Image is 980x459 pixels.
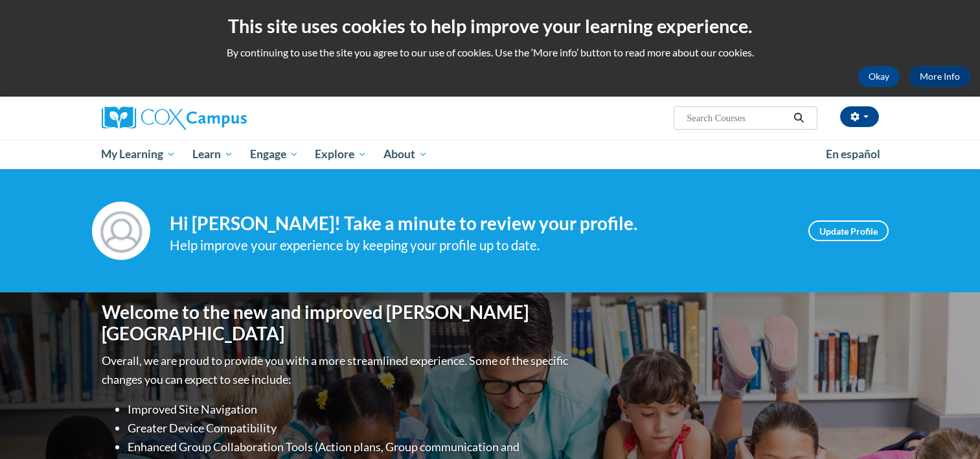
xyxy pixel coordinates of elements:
[250,147,299,162] span: Engage
[909,66,970,87] a: More Info
[102,351,571,389] p: Overall, we are proud to provide you with a more streamlined experience. Some of the specific cha...
[102,106,348,130] a: Cox Campus
[315,147,367,162] span: Explore
[101,147,176,162] span: My Learning
[306,139,375,169] a: Explore
[82,139,898,169] div: Main menu
[93,139,185,169] a: My Learning
[170,213,789,235] h4: Hi [PERSON_NAME]! Take a minute to review your profile.
[789,110,808,126] button: Search
[170,235,789,256] div: Help improve your experience by keeping your profile up to date.
[92,202,150,260] img: Profile Image
[192,147,233,162] span: Learn
[102,301,571,345] h1: Welcome to the new and improved [PERSON_NAME][GEOGRAPHIC_DATA]
[928,407,970,449] iframe: Button to launch messaging window
[10,13,970,39] h2: This site uses cookies to help improve your learning experience.
[858,66,900,87] button: Okay
[826,147,880,161] span: En español
[685,110,789,126] input: Search Courses
[102,106,247,130] img: Cox Campus
[817,141,889,168] a: En español
[383,147,427,162] span: About
[375,139,436,169] a: About
[10,45,970,60] p: By continuing to use the site you agree to our use of cookies. Use the ‘More info’ button to read...
[184,139,242,169] a: Learn
[808,220,889,241] a: Update Profile
[128,419,571,438] li: Greater Device Compatibility
[840,106,879,127] button: Account Settings
[128,400,571,419] li: Improved Site Navigation
[242,139,307,169] a: Engage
